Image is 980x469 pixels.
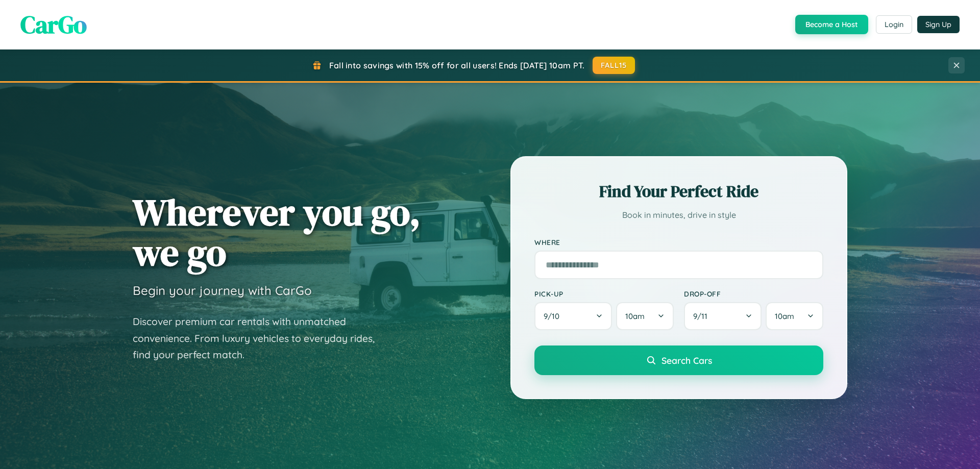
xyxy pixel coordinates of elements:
[329,60,585,70] span: Fall into savings with 15% off for all users! Ends [DATE] 10am PT.
[534,238,823,246] label: Where
[133,192,421,273] h1: Wherever you go, we go
[534,302,612,330] button: 9/10
[661,355,712,366] span: Search Cars
[917,16,960,33] button: Sign Up
[534,180,823,203] h2: Find Your Perfect Ride
[616,302,674,330] button: 10am
[775,311,794,321] span: 10am
[534,345,823,375] button: Search Cars
[795,15,868,34] button: Become a Host
[534,289,674,298] label: Pick-up
[693,311,713,321] span: 9 / 11
[133,283,312,298] h3: Begin your journey with CarGo
[684,302,762,330] button: 9/11
[766,302,823,330] button: 10am
[684,289,823,298] label: Drop-off
[876,15,912,34] button: Login
[20,8,87,41] span: CarGo
[544,311,565,321] span: 9 / 10
[133,313,388,363] p: Discover premium car rentals with unmatched convenience. From luxury vehicles to everyday rides, ...
[625,311,645,321] span: 10am
[534,208,823,223] p: Book in minutes, drive in style
[593,57,635,74] button: FALL15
